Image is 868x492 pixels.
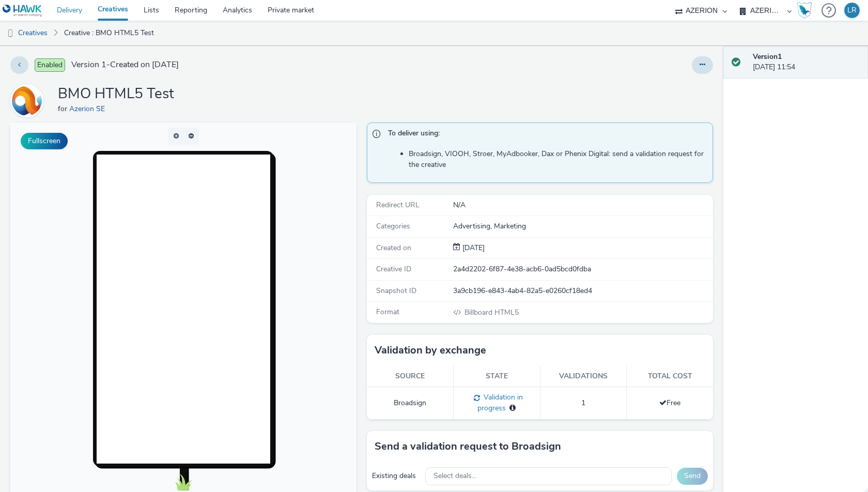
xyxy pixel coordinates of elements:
span: Created on [376,243,411,253]
a: Creative : BMO HTML5 Test [59,21,159,45]
span: Free [659,398,680,408]
div: Creation 09 September 2025, 11:54 [460,243,485,253]
a: Azerion SE [69,104,109,114]
div: Existing deals [372,471,420,481]
a: Hawk Academy [797,2,816,19]
h3: Send a validation request to Broadsign [375,439,561,454]
div: [DATE] 11:54 [753,52,860,73]
th: State [454,366,540,387]
td: Broadsign [367,387,454,419]
img: undefined Logo [3,4,42,17]
span: Enabled [35,58,65,72]
img: dooh [5,28,16,39]
img: Hawk Academy [797,2,812,19]
div: 2a4d2202-6f87-4e38-acb6-0ad5bcd0fdba [453,264,712,274]
span: Validation in progress [477,392,523,413]
span: for [58,104,69,114]
div: LR [847,3,857,18]
li: Broadsign, VIOOH, Stroer, MyAdbooker, Dax or Phenix Digital: send a validation request for the cr... [409,149,707,170]
a: Azerion SE [10,96,48,105]
button: Fullscreen [21,133,68,149]
div: Advertising, Marketing [453,221,712,232]
span: 1 [581,398,585,408]
span: Creative ID [376,264,411,274]
button: Send [677,468,708,484]
div: 3a9cb196-e843-4ab4-82a5-e0260cf18ed4 [453,286,712,296]
span: N/A [453,200,466,210]
th: Validations [540,366,627,387]
span: Version 1 - Created on [DATE] [71,59,179,71]
span: Categories [376,221,410,231]
span: Snapshot ID [376,286,416,296]
h3: Validation by exchange [375,343,486,358]
strong: Version 1 [753,52,782,62]
span: Select deals... [433,472,476,481]
span: To deliver using: [388,128,702,142]
span: Billboard HTML5 [463,308,519,317]
span: Format [376,307,399,317]
span: Redirect URL [376,200,420,210]
th: Total cost [627,366,714,387]
th: Source [367,366,454,387]
span: [DATE] [460,243,485,253]
img: Azerion SE [12,86,42,116]
h1: BMO HTML5 Test [58,84,174,104]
